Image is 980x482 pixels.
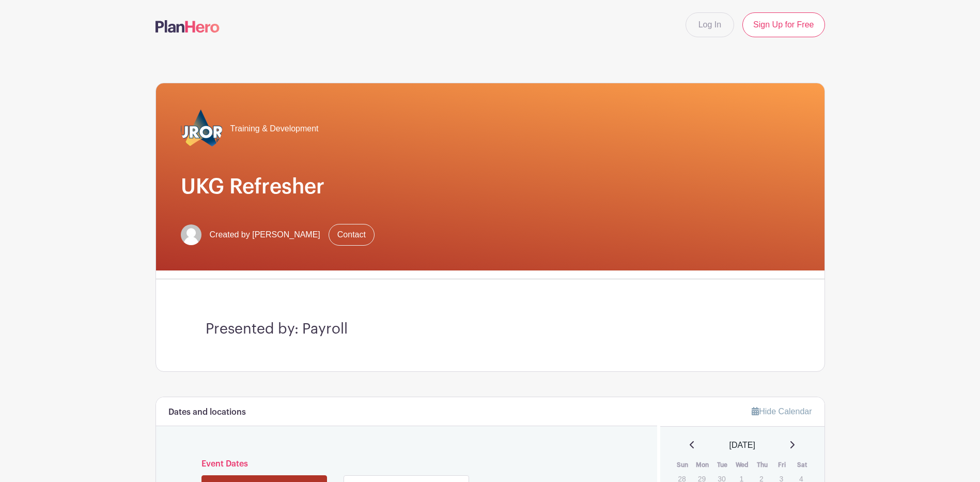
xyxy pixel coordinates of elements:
a: Sign Up for Free [742,12,825,37]
h6: Dates and locations [168,408,246,417]
a: Contact [329,224,375,246]
th: Tue [712,460,733,470]
a: Log In [686,12,734,37]
img: 2023_COA_Horiz_Logo_PMS_BlueStroke%204.png [181,108,222,149]
th: Thu [752,460,772,470]
h6: Event Dates [193,459,620,469]
a: Hide Calendar [752,407,812,416]
h3: Presented by: Payroll [206,321,775,338]
h1: UKG Refresher [181,174,800,199]
th: Sun [673,460,693,470]
span: [DATE] [729,439,755,451]
img: logo-507f7623f17ff9eddc593b1ce0a138ce2505c220e1c5a4e2b4648c50719b7d32.svg [155,20,220,33]
th: Wed [733,460,753,470]
th: Sat [792,460,812,470]
span: Created by [PERSON_NAME] [210,229,320,241]
th: Mon [693,460,713,470]
span: Training & Development [230,123,319,135]
th: Fri [772,460,792,470]
img: default-ce2991bfa6775e67f084385cd625a349d9dcbb7a52a09fb2fda1e96e2d18dcdb.png [181,224,201,245]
